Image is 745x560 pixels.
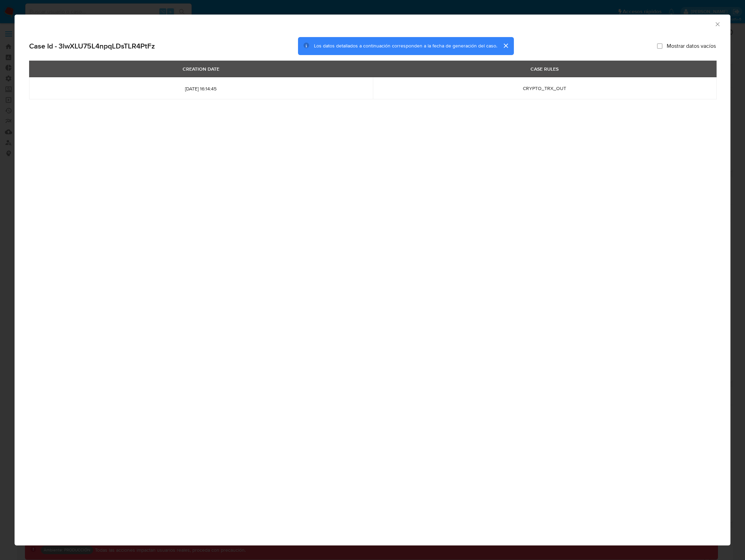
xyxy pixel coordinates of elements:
[178,63,223,75] div: CREATION DATE
[523,85,566,92] span: CRYPTO_TRX_OUT
[667,43,716,50] span: Mostrar datos vacíos
[29,42,155,51] h2: Case Id - 3lwXLU75L4npqLDsTLR4PtFz
[497,37,514,54] button: cerrar
[714,21,720,27] button: Cerrar ventana
[37,86,365,92] span: [DATE] 16:14:45
[657,43,663,49] input: Mostrar datos vacíos
[526,63,563,75] div: CASE RULES
[15,15,730,545] div: closure-recommendation-modal
[314,43,497,50] span: Los datos detallados a continuación corresponden a la fecha de generación del caso.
